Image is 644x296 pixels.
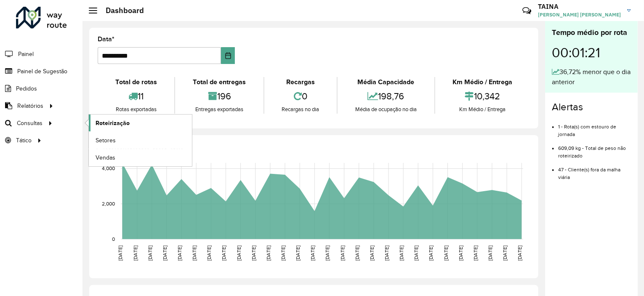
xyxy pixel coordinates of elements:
div: Km Médio / Entrega [437,77,528,87]
text: [DATE] [443,245,449,261]
text: [DATE] [177,245,182,261]
button: Choose Date [221,47,235,64]
a: Vendas [89,149,192,166]
text: [DATE] [369,245,375,261]
text: [DATE] [118,245,123,261]
a: Roteirização [89,115,192,131]
text: [DATE] [295,245,301,261]
text: [DATE] [147,245,153,261]
span: Painel [18,50,34,59]
span: Setores [96,136,116,145]
span: Painel de Sugestão [17,67,67,76]
div: 196 [177,87,261,105]
div: Total de entregas [177,77,261,87]
text: [DATE] [206,245,212,261]
text: [DATE] [517,245,522,261]
span: Vendas [96,153,115,162]
div: Recargas [266,77,335,87]
div: 36,72% menor que o dia anterior [552,67,631,87]
h4: Capacidade por dia [96,144,530,156]
label: Data [98,34,114,44]
text: [DATE] [221,245,227,261]
li: 47 - Cliente(s) fora da malha viária [558,160,631,181]
text: 4,000 [102,166,115,171]
text: [DATE] [502,245,508,261]
li: 609,09 kg - Total de peso não roteirizado [558,138,631,160]
h2: Dashboard [97,6,144,15]
div: Total de rotas [100,77,172,87]
a: Contato Rápido [518,2,536,20]
li: 1 - Rota(s) com estouro de jornada [558,117,631,138]
text: [DATE] [266,245,271,261]
text: [DATE] [458,245,463,261]
text: [DATE] [413,245,419,261]
text: [DATE] [473,245,478,261]
text: [DATE] [487,245,493,261]
text: 0 [112,236,115,242]
text: [DATE] [384,245,389,261]
div: Média Capacidade [340,77,432,87]
span: Relatórios [17,101,43,110]
div: 0 [266,87,335,105]
text: [DATE] [133,245,138,261]
span: Tático [16,136,32,145]
div: 10,342 [437,87,528,105]
text: [DATE] [162,245,168,261]
span: Roteirização [96,119,130,128]
text: [DATE] [340,245,345,261]
div: Tempo médio por rota [552,27,631,38]
div: Recargas no dia [266,105,335,114]
text: [DATE] [354,245,360,261]
span: Pedidos [16,84,37,93]
text: [DATE] [280,245,286,261]
div: Média de ocupação no dia [340,105,432,114]
text: [DATE] [251,245,256,261]
span: [PERSON_NAME] [PERSON_NAME] [538,11,621,19]
text: [DATE] [399,245,404,261]
text: [DATE] [428,245,434,261]
div: Rotas exportadas [100,105,172,114]
h3: TAINA [538,3,621,11]
text: [DATE] [310,245,315,261]
text: [DATE] [236,245,242,261]
a: Setores [89,132,192,149]
div: 11 [100,87,172,105]
div: 00:01:21 [552,38,631,67]
text: 2,000 [102,201,115,206]
text: [DATE] [325,245,330,261]
span: Consultas [17,119,43,128]
div: Km Médio / Entrega [437,105,528,114]
div: Entregas exportadas [177,105,261,114]
text: [DATE] [192,245,197,261]
h4: Alertas [552,101,631,113]
div: 198,76 [340,87,432,105]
